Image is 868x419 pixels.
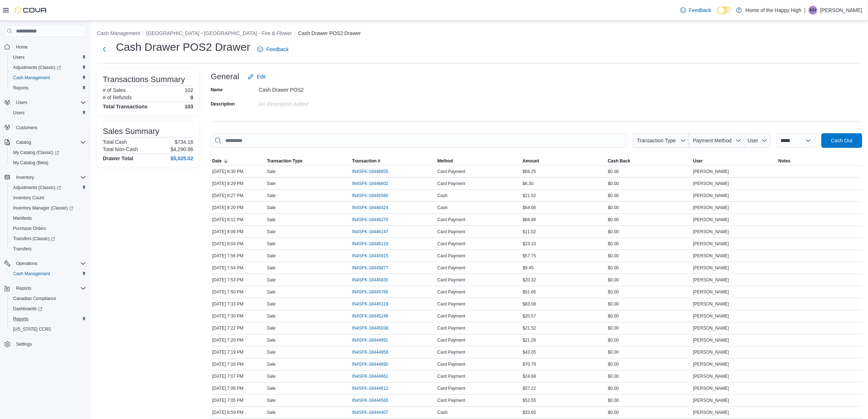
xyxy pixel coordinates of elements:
[352,251,396,260] button: IN4SFK-18445915
[7,203,89,213] a: Inventory Manager (Classic)
[352,385,388,391] span: IN4SFK-18444612
[7,314,89,324] button: Reports
[352,361,388,367] span: IN4SFK-18444890
[521,157,607,165] button: Amount
[266,46,288,53] span: Feedback
[10,73,53,82] a: Cash Management
[523,325,536,331] span: $21.52
[10,325,54,334] a: [US_STATE] CCRS
[7,83,89,93] button: Reports
[7,158,89,168] button: My Catalog (Beta)
[211,167,265,176] div: [DATE] 8:30 PM
[16,44,28,50] span: Home
[267,229,276,235] p: Sale
[437,158,453,164] span: Method
[606,167,692,176] div: $0.00
[523,313,536,319] span: $20.57
[265,157,351,165] button: Transaction Type
[1,283,89,293] button: Reports
[606,324,692,332] div: $0.00
[13,98,30,107] button: Users
[103,104,148,109] h4: Total Transactions
[13,75,50,81] span: Cash Management
[267,325,276,331] p: Sale
[211,101,235,107] label: Description
[352,253,388,259] span: IN4SFK-18445915
[352,205,388,211] span: IN4SFK-18446424
[608,158,630,164] span: Cash Back
[692,157,777,165] button: User
[352,215,396,224] button: IN4SFK-18446270
[211,239,265,248] div: [DATE] 8:04 PM
[352,337,388,343] span: IN4SFK-18444991
[352,372,396,381] button: IN4SFK-18444661
[7,244,89,254] button: Transfers
[211,87,223,93] label: Name
[16,285,31,291] span: Reports
[352,324,396,332] button: IN4SFK-18445038
[10,204,86,212] span: Inventory Manager (Classic)
[1,172,89,182] button: Inventory
[10,193,47,202] a: Inventory Count
[352,276,396,284] button: IN4SFK-18445835
[7,52,89,62] button: Users
[10,84,31,92] a: Reports
[10,158,51,167] a: My Catalog (Beta)
[352,191,396,200] button: IN4SFK-18446560
[116,40,250,54] h1: Cash Drawer POS2 Drawer
[13,271,50,277] span: Cash Management
[13,123,86,132] span: Customers
[211,157,265,165] button: Date
[10,245,34,253] a: Transfers
[211,288,265,296] div: [DATE] 7:50 PM
[13,85,28,91] span: Reports
[16,125,37,131] span: Customers
[10,183,64,192] a: Adjustments (Classic)
[211,312,265,320] div: [DATE] 7:30 PM
[717,7,732,14] input: Dark Mode
[13,284,86,293] span: Reports
[437,313,466,319] span: Card Payment
[821,133,862,148] button: Cash Out
[13,195,44,201] span: Inventory Count
[820,6,862,15] p: [PERSON_NAME]
[437,217,466,223] span: Card Payment
[352,169,388,174] span: IN4SFK-18446655
[211,133,627,148] input: This is a search bar. As you type, the results lower in the page will automatically filter.
[523,169,536,174] span: $68.25
[13,339,86,349] span: Settings
[13,340,35,349] a: Settings
[437,169,466,174] span: Card Payment
[254,42,291,57] a: Feedback
[352,288,396,296] button: IN4SFK-18445766
[352,158,380,164] span: Transaction #
[693,205,729,211] span: [PERSON_NAME]
[211,264,265,272] div: [DATE] 7:54 PM
[267,253,276,259] p: Sale
[352,349,388,355] span: IN4SFK-18444958
[693,241,729,247] span: [PERSON_NAME]
[13,259,40,268] button: Operations
[10,234,86,243] span: Transfers (Classic)
[13,173,86,182] span: Inventory
[606,264,692,272] div: $0.00
[211,203,265,212] div: [DATE] 8:20 PM
[746,6,801,15] p: Home of the Happy High
[7,304,89,314] a: Dashboards
[352,312,396,320] button: IN4SFK-18445248
[437,301,466,307] span: Card Payment
[7,234,89,244] a: Transfers (Classic)
[437,241,466,247] span: Card Payment
[16,341,32,347] span: Settings
[13,236,55,242] span: Transfers (Classic)
[7,293,89,304] button: Canadian Compliance
[175,139,193,145] p: $734.16
[810,6,816,15] span: KH
[16,174,34,180] span: Inventory
[13,284,34,293] button: Reports
[809,6,817,15] div: Kathleen Hess
[10,214,35,223] a: Manifests
[7,213,89,223] button: Manifests
[245,69,268,84] button: Edit
[103,75,185,84] h3: Transactions Summary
